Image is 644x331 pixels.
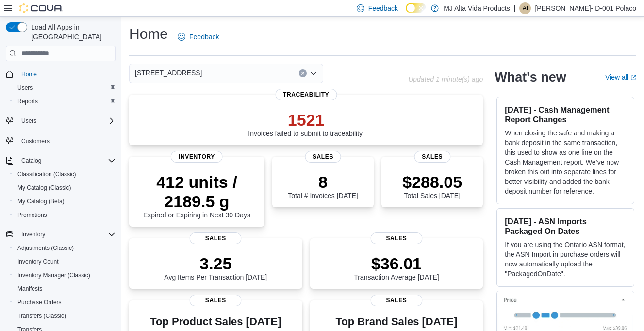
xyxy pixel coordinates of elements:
[17,115,40,127] button: Users
[14,310,116,322] span: Transfers (Classic)
[137,172,257,211] p: 412 units / 2189.5 g
[17,115,116,127] span: Users
[27,22,116,42] span: Load All Apps in [GEOGRAPHIC_DATA]
[354,254,439,281] div: Transaction Average [DATE]
[630,75,636,81] svg: External link
[135,67,202,79] span: [STREET_ADDRESS]
[14,196,116,207] span: My Catalog (Beta)
[336,316,458,328] h3: Top Brand Sales [DATE]
[310,69,317,77] button: Open list of options
[17,134,116,147] span: Customers
[17,298,62,306] span: Purchase Orders
[523,2,528,14] span: AI
[10,241,119,255] button: Adjustments (Classic)
[14,82,36,94] a: Users
[17,271,90,279] span: Inventory Manager (Classic)
[10,181,119,195] button: My Catalog (Classic)
[17,244,74,252] span: Adjustments (Classic)
[514,2,516,14] p: |
[14,297,116,308] span: Purchase Orders
[14,209,51,221] a: Promotions
[2,154,119,167] button: Catalog
[21,117,36,125] span: Users
[14,96,116,107] span: Reports
[14,283,116,295] span: Manifests
[535,2,636,14] p: [PERSON_NAME]-ID-001 Polaco
[10,255,119,268] button: Inventory Count
[248,110,364,130] p: 1521
[17,68,41,80] a: Home
[17,68,116,80] span: Home
[10,268,119,282] button: Inventory Manager (Classic)
[137,172,257,219] div: Expired or Expiring in Next 30 Days
[275,89,337,100] span: Traceability
[14,209,116,221] span: Promotions
[414,151,450,163] span: Sales
[444,2,510,14] p: MJ Alta Vida Products
[495,69,566,85] h2: What's new
[305,151,341,163] span: Sales
[17,170,76,178] span: Classification (Classic)
[248,110,364,137] div: Invoices failed to submit to traceability.
[14,269,116,281] span: Inventory Manager (Classic)
[17,258,59,265] span: Inventory Count
[17,84,33,92] span: Users
[10,195,119,208] button: My Catalog (Beta)
[14,82,116,94] span: Users
[505,216,626,236] h3: [DATE] - ASN Imports Packaged On Dates
[14,242,78,254] a: Adjustments (Classic)
[2,67,119,81] button: Home
[288,172,358,192] p: 8
[402,172,462,199] div: Total Sales [DATE]
[505,240,626,279] p: If you are using the Ontario ASN format, the ASN Import in purchase orders will now automatically...
[19,3,63,13] img: Cova
[14,297,66,308] a: Purchase Orders
[14,168,80,180] a: Classification (Classic)
[14,182,75,194] a: My Catalog (Classic)
[406,13,406,14] span: Dark Mode
[17,229,116,240] span: Inventory
[21,137,50,145] span: Customers
[14,242,116,254] span: Adjustments (Classic)
[14,269,94,281] a: Inventory Manager (Classic)
[17,312,66,320] span: Transfers (Classic)
[10,296,119,309] button: Purchase Orders
[171,151,223,163] span: Inventory
[408,75,483,83] p: Updated 1 minute(s) ago
[370,232,422,244] span: Sales
[299,69,307,77] button: Clear input
[129,24,168,44] h1: Home
[505,105,626,124] h3: [DATE] - Cash Management Report Changes
[21,157,41,165] span: Catalog
[190,295,242,306] span: Sales
[21,231,45,238] span: Inventory
[10,81,119,95] button: Users
[21,70,37,78] span: Home
[368,3,398,13] span: Feedback
[505,128,626,196] p: When closing the safe and making a bank deposit in the same transaction, this used to show as one...
[10,208,119,222] button: Promotions
[17,98,38,105] span: Reports
[14,256,116,267] span: Inventory Count
[17,229,49,240] button: Inventory
[17,285,42,293] span: Manifests
[14,310,70,322] a: Transfers (Classic)
[164,254,267,281] div: Avg Items Per Transaction [DATE]
[14,96,42,107] a: Reports
[14,256,63,267] a: Inventory Count
[370,295,422,306] span: Sales
[190,232,242,244] span: Sales
[17,135,53,147] a: Customers
[2,228,119,241] button: Inventory
[14,283,46,295] a: Manifests
[17,211,47,219] span: Promotions
[2,133,119,148] button: Customers
[10,309,119,323] button: Transfers (Classic)
[402,172,462,192] p: $288.05
[354,254,439,273] p: $36.01
[519,2,531,14] div: Angelo-ID-001 Polaco
[17,155,45,166] button: Catalog
[137,316,295,328] h3: Top Product Sales [DATE]
[164,254,267,273] p: 3.25
[17,184,71,192] span: My Catalog (Classic)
